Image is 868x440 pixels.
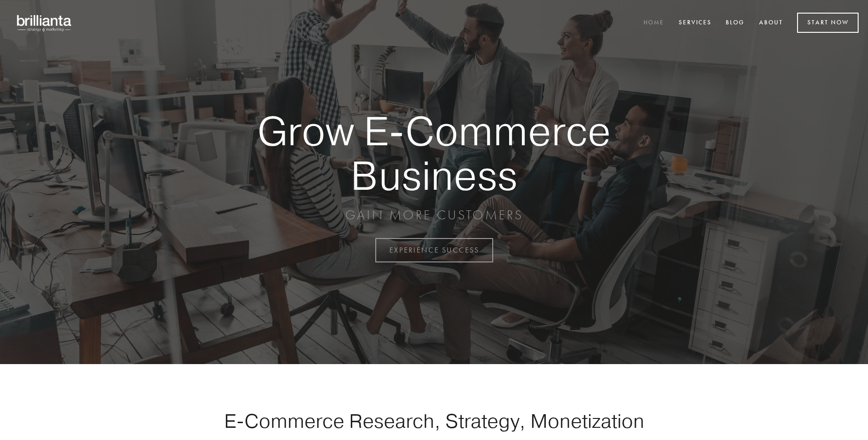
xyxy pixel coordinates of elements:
img: brillianta - research, strategy, marketing [9,9,80,37]
a: Home [637,15,670,31]
a: Start Now [797,13,859,33]
a: Services [673,15,718,31]
a: Blog [720,15,751,31]
p: GAIN MORE CUSTOMERS [225,207,643,224]
a: About [753,15,789,31]
a: EXPERIENCE SUCCESS [375,238,493,262]
h1: E-Commerce Research, Strategy, Monetization [194,409,674,433]
strong: Grow E-Commerce Business [225,109,643,197]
